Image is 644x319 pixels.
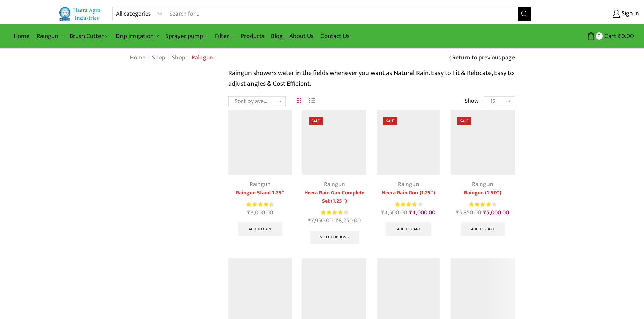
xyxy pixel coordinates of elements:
[33,28,66,44] a: Raingun
[381,208,384,218] span: ₹
[336,216,361,226] bdi: 8,250.00
[538,30,634,43] a: 0 Cart ₹0.00
[309,117,323,125] span: Sale
[395,201,417,208] span: Rated out of 5
[152,54,166,62] a: Shop
[246,201,274,208] div: Rated 4.50 out of 5
[452,54,515,62] a: Return to previous page
[302,189,366,205] a: Heera Rain Gun Complete Set (1.25″)
[286,28,317,44] a: About Us
[237,28,268,44] a: Products
[386,222,431,236] a: Add to cart: “Heera Rain Gun (1.25")”
[172,54,186,62] a: Shop
[247,208,251,218] span: ₹
[129,54,213,62] nav: Breadcrumb
[162,28,211,44] a: Sprayer pump
[596,32,603,39] span: 0
[308,216,311,226] span: ₹
[192,54,213,62] h1: Raingun
[129,54,146,62] a: Home
[228,189,292,197] a: Raingun Stand 1.25″
[336,216,339,226] span: ₹
[249,179,271,189] a: Raingun
[603,32,616,41] span: Cart
[618,31,621,42] span: ₹
[381,208,407,218] bdi: 4,500.00
[246,201,271,208] span: Rated out of 5
[377,110,440,174] img: Heera Raingun 1.50
[395,201,422,208] div: Rated 4.00 out of 5
[618,31,634,42] bdi: 0.00
[238,222,282,236] a: Add to cart: “Raingun Stand 1.25"”
[228,110,292,174] img: Raingun Stand 1.25"
[457,117,471,125] span: Sale
[268,28,286,44] a: Blog
[518,7,531,21] button: Search button
[321,209,345,216] span: Rated out of 5
[383,117,397,125] span: Sale
[302,216,366,225] span: –
[247,208,273,218] bdi: 3,000.00
[10,28,33,44] a: Home
[321,209,348,216] div: Rated 4.38 out of 5
[228,96,286,106] select: Shop order
[308,216,333,226] bdi: 7,950.00
[409,208,435,218] bdi: 4,000.00
[377,189,440,197] a: Heera Rain Gun (1.25″)
[398,179,419,189] a: Raingun
[228,68,515,89] p: Raingun showers water in the fields whenever you want as Natural Rain. Easy to Fit & Relocate, Ea...
[542,8,639,20] a: Sign in
[409,208,412,218] span: ₹
[66,28,112,44] a: Brush Cutter
[166,7,518,21] input: Search for...
[302,110,366,174] img: Heera Rain Gun Complete Set
[310,231,359,244] a: Select options for “Heera Rain Gun Complete Set (1.25")”
[112,28,162,44] a: Drip Irrigation
[620,9,639,18] span: Sign in
[212,28,237,44] a: Filter
[324,179,345,189] a: Raingun
[317,28,353,44] a: Contact Us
